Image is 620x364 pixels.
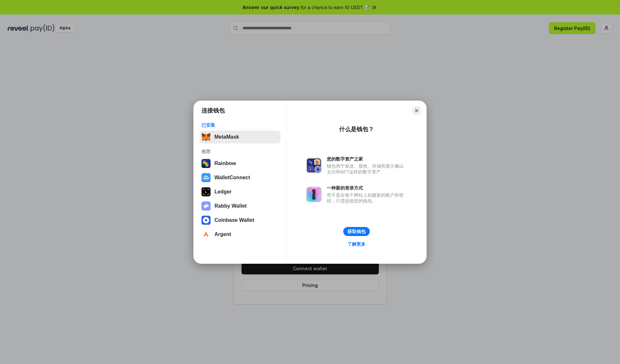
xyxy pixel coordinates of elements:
[347,229,366,234] div: 获取钱包
[200,157,281,170] button: Rainbow
[214,203,247,209] div: Rabby Wallet
[214,175,250,181] div: WalletConnect
[344,240,369,248] a: 了解更多
[306,187,322,202] img: svg+xml,%3Csvg%20xmlns%3D%22http%3A%2F%2Fwww.w3.org%2F2000%2Fsvg%22%20fill%3D%22none%22%20viewBox...
[214,231,231,237] div: Argent
[200,185,281,198] button: Ledger
[200,171,281,184] button: WalletConnect
[201,159,211,168] img: svg+xml,%3Csvg%20width%3D%22120%22%20height%3D%22120%22%20viewBox%3D%220%200%20120%20120%22%20fil...
[412,106,421,115] button: Close
[201,187,211,196] img: svg+xml,%3Csvg%20xmlns%3D%22http%3A%2F%2Fwww.w3.org%2F2000%2Fsvg%22%20width%3D%2228%22%20height%3...
[306,158,322,173] img: svg+xml,%3Csvg%20xmlns%3D%22http%3A%2F%2Fwww.w3.org%2F2000%2Fsvg%22%20fill%3D%22none%22%20viewBox...
[201,230,211,239] img: svg+xml,%3Csvg%20width%3D%2228%22%20height%3D%2228%22%20viewBox%3D%220%200%2028%2028%22%20fill%3D...
[200,228,281,241] button: Argent
[200,200,281,212] button: Rabby Wallet
[200,131,281,143] button: MetaMask
[214,161,236,166] div: Rainbow
[327,163,407,175] div: 钱包用于发送、接收、存储和显示像以太坊和NFT这样的数字资产。
[201,202,211,211] img: svg+xml,%3Csvg%20xmlns%3D%22http%3A%2F%2Fwww.w3.org%2F2000%2Fsvg%22%20fill%3D%22none%22%20viewBox...
[201,133,211,142] img: svg+xml,%3Csvg%20fill%3D%22none%22%20height%3D%2233%22%20viewBox%3D%220%200%2035%2033%22%20width%...
[214,134,239,140] div: MetaMask
[201,216,211,225] img: svg+xml,%3Csvg%20width%3D%2228%22%20height%3D%2228%22%20viewBox%3D%220%200%2028%2028%22%20fill%3D...
[339,125,374,133] div: 什么是钱包？
[214,217,254,223] div: Coinbase Wallet
[327,185,407,191] div: 一种新的登录方式
[327,192,407,204] div: 而不是在每个网站上创建新的账户和密码，只需连接您的钱包。
[347,241,366,247] div: 了解更多
[201,122,279,128] div: 已安装
[200,214,281,227] button: Coinbase Wallet
[201,149,279,154] div: 推荐
[201,107,225,114] h1: 连接钱包
[201,173,211,182] img: svg+xml,%3Csvg%20width%3D%2228%22%20height%3D%2228%22%20viewBox%3D%220%200%2028%2028%22%20fill%3D...
[214,189,232,195] div: Ledger
[343,227,370,236] button: 获取钱包
[327,156,407,162] div: 您的数字资产之家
